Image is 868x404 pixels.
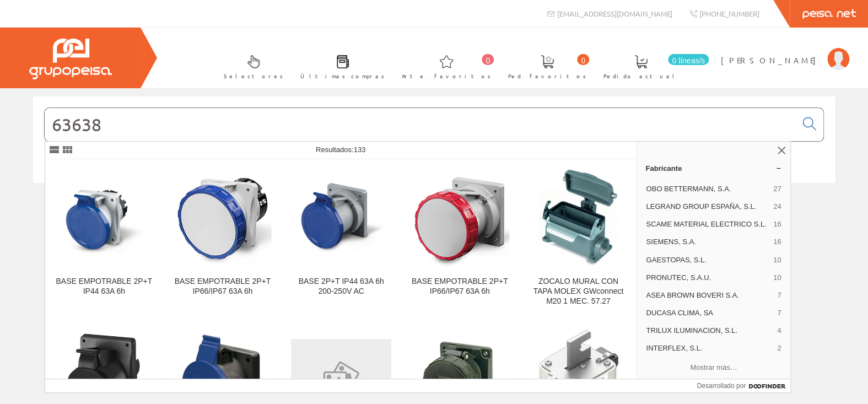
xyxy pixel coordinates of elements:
[641,359,786,377] button: Mostrar más…
[508,72,586,80] font: Ped. favoritos
[291,277,391,297] div: BASE 2P+T IP44 63A 6h 200-250V AC
[224,72,283,80] font: Selectores
[486,56,490,65] font: 0
[646,219,769,229] span: SCAME MATERIAL ELECTRICO S.L.
[672,56,705,65] font: 0 líneas/s
[289,46,390,86] a: Últimas compras
[402,72,491,80] font: Arte. favoritos
[528,277,628,306] div: ZOCALO MURAL CON TAPA MOLEX GWconnect M20 1 MEC. 57.27
[54,277,154,297] div: BASE EMPOTRABLE 2P+T IP44 63A 6h
[646,326,773,336] span: TRILUX ILUMINACION, S.L.
[646,184,769,194] span: OBO BETTERMANN, S.A.
[29,39,112,79] img: Grupo Peisa
[213,46,289,86] a: Selectores
[409,277,510,297] div: BASE EMPOTRABLE 2P+T IP66/IP67 63A 6h
[172,277,273,297] div: BASE EMPOTRABLE 2P+T IP66/IP67 63A 6h
[410,169,509,268] img: BASE EMPOTRABLE 2P+T IP66/IP67 63A 6h
[773,184,781,194] span: 27
[519,160,637,319] a: ZOCALO MURAL CON TAPA MOLEX GWconnect M20 1 MEC. 57.27 ZOCALO MURAL CON TAPA MOLEX GWconnect M20 ...
[354,146,366,154] span: 133
[55,169,154,268] img: BASE EMPOTRABLE 2P+T IP44 63A 6h
[773,273,781,283] span: 10
[646,290,773,300] span: ASEA BROWN BOVERI S.A.
[777,343,781,353] span: 2
[603,72,678,80] font: Pedido actual
[777,326,781,336] span: 4
[773,219,781,229] span: 16
[45,160,163,319] a: BASE EMPOTRABLE 2P+T IP44 63A 6h BASE EMPOTRABLE 2P+T IP44 63A 6h
[773,237,781,247] span: 16
[300,72,385,80] font: Últimas compras
[164,160,282,319] a: BASE EMPOTRABLE 2P+T IP66/IP67 63A 6h BASE EMPOTRABLE 2P+T IP66/IP67 63A 6h
[777,308,781,318] span: 7
[646,202,769,212] span: LEGRAND GROUP ESPAÑA, S.L.
[646,255,769,265] span: GAESTOPAS, S.L.
[316,146,365,154] span: Resultados:
[773,255,781,265] span: 10
[646,308,773,318] span: DUCASA CLIMA, SA
[699,9,759,18] font: [PHONE_NUMBER]
[646,237,769,247] span: SIEMENS, S.A.
[721,46,849,56] a: [PERSON_NAME]
[697,379,790,392] a: Desarrollado por
[773,202,781,212] span: 24
[646,343,773,353] span: INTERFLEX, S.L.
[721,55,822,65] font: [PERSON_NAME]
[292,169,391,268] img: BASE 2P+T IP44 63A 6h 200-250V AC
[697,382,746,390] font: Desarrollado por
[173,169,272,268] img: BASE EMPOTRABLE 2P+T IP66/IP67 63A 6h
[401,160,519,319] a: BASE EMPOTRABLE 2P+T IP66/IP67 63A 6h BASE EMPOTRABLE 2P+T IP66/IP67 63A 6h
[646,273,769,283] span: PRONUTEC, S.A.U.
[581,56,585,65] font: 0
[282,160,400,319] a: BASE 2P+T IP44 63A 6h 200-250V AC BASE 2P+T IP44 63A 6h 200-250V AC
[45,108,796,141] input: Buscar...
[530,169,627,268] img: ZOCALO MURAL CON TAPA MOLEX GWconnect M20 1 MEC. 57.27
[777,290,781,300] span: 7
[637,159,790,177] a: Fabricante
[557,9,672,18] font: [EMAIL_ADDRESS][DOMAIN_NAME]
